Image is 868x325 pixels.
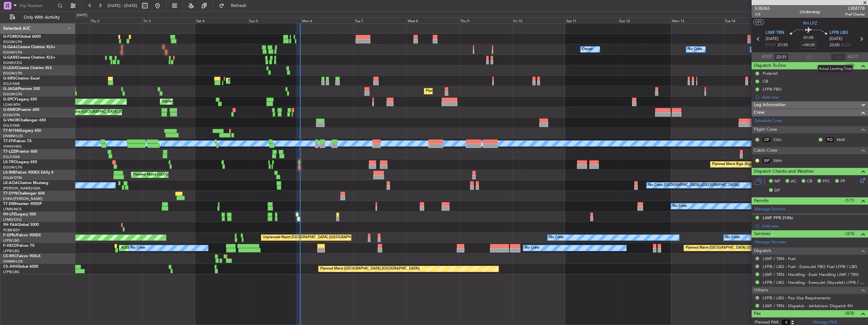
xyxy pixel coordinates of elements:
a: LIMF / TRN - Handling - Esair Handling LIMF / TRN [763,272,859,277]
span: Cabin Crew [754,147,778,154]
span: Pref Charter [845,12,865,17]
span: T7-LZZI [3,150,16,154]
input: --:-- [831,53,846,61]
a: LIMF / TRN - Dispatch - JetAdvisor Dispatch 9H [763,303,853,309]
div: No Crew [673,201,687,211]
span: G-SPCY [3,98,17,101]
div: Sat 11 [565,17,618,23]
div: No Crew [525,243,539,253]
div: Sun 5 [248,17,301,23]
button: UTC [753,19,764,25]
a: G-GAALCessna Citation XLS+ [3,45,55,49]
div: No Crew [131,243,145,253]
div: FO [825,136,835,143]
div: Underway [800,9,820,15]
span: G-LEAX [3,66,17,70]
div: Mon 13 [671,17,724,23]
a: EGGW/LTN [3,40,22,44]
a: G-ENRGPraetor 600 [3,108,39,112]
span: G-JAGA [3,87,18,91]
div: CB [763,79,768,84]
a: DNMM/LOS [3,259,23,264]
a: 9H-LPZLegacy 500 [3,213,36,216]
a: F-HECDFalcon 7X [3,244,34,248]
span: F-HECD [3,244,17,248]
span: Pax [754,310,761,317]
span: ALDT [847,54,858,60]
a: Manage Permits [755,206,785,213]
span: 9H-LPZ [3,213,16,216]
a: G-LEAXCessna Citation XLS [3,66,52,70]
span: (4/4) [845,310,854,316]
span: Crew [754,109,765,116]
a: LFMN/NCE [3,207,22,212]
span: Leg Information [754,101,786,109]
div: LFPB FBO [763,86,782,92]
span: Only With Activity [16,15,67,20]
a: CGU [773,137,788,143]
a: CS-JHHGlobal 6000 [3,265,38,269]
div: Thu 2 [90,17,142,23]
div: LIMF PPR 2145z [763,215,793,220]
span: F-GPNJ [3,233,17,237]
a: [PERSON_NAME]/QSA [3,186,40,191]
span: DP [774,188,780,194]
input: --:-- [774,53,789,61]
span: G-VNOR [3,118,19,122]
span: ELDT [841,42,851,48]
span: LX-AOA [3,181,18,185]
a: F-GPNJFalcon 900EX [3,233,41,237]
a: T7-DYNChallenger 604 [3,192,45,195]
span: G-ENRG [3,108,18,112]
a: LX-INBFalcon 900EX EASy II [3,171,53,175]
a: EGGW/LTN [3,92,22,97]
span: ATOT [762,54,772,60]
a: LFMD/CEQ [3,217,22,222]
a: G-FOMOGlobal 6000 [3,35,41,39]
a: G-VNORChallenger 650 [3,118,46,122]
span: 538265 [755,5,770,12]
a: G-SPCYLegacy 650 [3,98,37,101]
div: Planned Maint [GEOGRAPHIC_DATA] ([GEOGRAPHIC_DATA]) [320,264,420,274]
span: 21:55 [778,42,788,48]
span: [DATE] [829,36,842,42]
a: LFPB/LBG [3,249,20,253]
button: Only With Activity [7,12,69,22]
input: Trip Number [19,1,56,10]
a: EGNR/CEG [3,61,22,65]
span: G-GARE [3,56,18,60]
a: Manage Services [755,239,786,245]
span: ETOT [766,42,776,48]
span: Dispatch [754,247,771,255]
span: 23:00 [829,42,840,48]
span: Dispatch To-Dos [754,62,786,69]
div: No Crew [549,233,564,242]
a: G-SIRSCitation Excel [3,77,40,80]
span: [DATE] - [DATE] [108,3,137,9]
div: ISP [761,157,772,164]
div: Fri 10 [512,17,565,23]
div: Planned Maint [GEOGRAPHIC_DATA] ([GEOGRAPHIC_DATA]) [685,243,785,253]
div: Sat 4 [195,17,248,23]
a: EGLF/FAB [3,123,20,128]
a: FCBB/BZV [3,228,20,233]
a: EGSS/STN [3,113,20,118]
a: LIMF / TRN - Fuel [763,256,796,261]
span: G-SIRS [3,77,15,80]
a: Schedule Crew [755,118,782,124]
a: LFPB / LBG - Handling - ExecuJet (Skyvalet) LFPB / LBG [763,280,865,285]
div: Planned Maint Riga (Riga Intl) [712,160,759,169]
span: LX-INB [3,171,15,175]
span: Permits [754,197,769,205]
span: FFC [823,178,830,185]
a: CS-RRCFalcon 900LX [3,254,40,258]
a: LFPB/LBG [3,238,20,243]
span: G-GAAL [3,45,18,49]
button: Refresh [216,1,254,11]
span: LXM778 [845,5,865,12]
div: Planned Maint [GEOGRAPHIC_DATA] ([GEOGRAPHIC_DATA]) [228,76,327,86]
div: [DATE] [77,13,87,18]
a: LX-AOACitation Mustang [3,181,48,185]
div: AOG Maint Paris ([GEOGRAPHIC_DATA]) [121,243,187,253]
span: LFPB LBG [829,30,848,36]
